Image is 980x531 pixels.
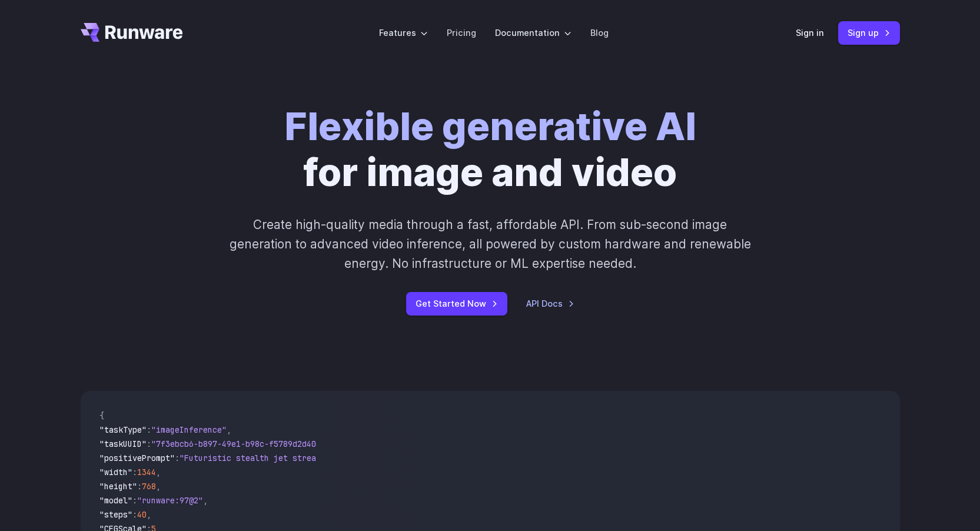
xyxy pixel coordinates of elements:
span: "Futuristic stealth jet streaking through a neon-lit cityscape with glowing purple exhaust" [180,453,608,463]
a: Blog [590,26,609,39]
label: Documentation [495,26,572,39]
span: 1344 [137,467,156,477]
span: "taskType" [99,424,147,435]
span: : [132,495,137,506]
span: , [227,424,231,435]
strong: Flexible generative AI [284,103,696,150]
span: 40 [137,509,147,520]
span: : [137,481,142,492]
a: Go to / [81,23,183,42]
span: "steps" [99,509,132,520]
a: Sign up [838,21,900,44]
h1: for image and video [284,104,696,196]
a: Sign in [796,26,824,39]
span: "width" [99,467,132,477]
span: "imageInference" [151,424,227,435]
span: : [132,467,137,477]
span: 768 [142,481,156,492]
p: Create high-quality media through a fast, affordable API. From sub-second image generation to adv... [228,215,752,274]
span: , [156,481,161,492]
span: "positivePrompt" [99,453,175,463]
span: : [175,453,180,463]
span: : [132,509,137,520]
span: : [147,424,151,435]
span: "model" [99,495,132,506]
span: : [147,439,151,449]
span: , [203,495,208,506]
span: , [156,467,161,477]
span: "runware:97@2" [137,495,203,506]
a: Pricing [447,26,476,39]
span: "7f3ebcb6-b897-49e1-b98c-f5789d2d40d7" [151,439,330,449]
span: "height" [99,481,137,492]
span: , [147,509,151,520]
span: "taskUUID" [99,439,147,449]
span: { [99,410,104,421]
label: Features [379,26,428,39]
a: Get Started Now [406,292,507,315]
a: API Docs [526,297,574,310]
